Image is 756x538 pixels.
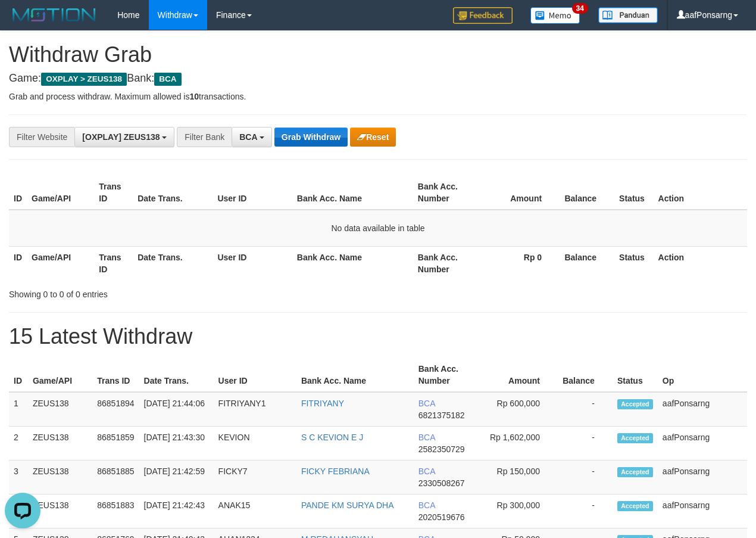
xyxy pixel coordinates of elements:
[301,399,344,408] a: FITRIYANY
[5,5,40,41] button: Open LiveChat chat widget
[189,92,199,101] strong: 10
[232,127,272,147] button: BCA
[9,6,99,24] img: MOTION_logo.png
[560,176,614,210] th: Balance
[480,495,558,528] td: Rp 300,000
[292,176,413,210] th: Bank Acc. Name
[214,461,296,495] td: FICKY7
[530,7,580,24] img: Button%20Memo.svg
[94,246,133,280] th: Trans ID
[658,392,747,427] td: aafPonsarng
[654,246,747,280] th: Action
[480,246,560,280] th: Rp 0
[27,176,94,210] th: Game/API
[480,461,558,495] td: Rp 150,000
[617,467,653,477] span: Accepted
[558,358,613,392] th: Balance
[658,427,747,461] td: aafPonsarng
[350,127,396,147] button: Reset
[617,501,653,511] span: Accepted
[28,461,92,495] td: ZEUS138
[558,495,613,528] td: -
[9,392,28,427] td: 1
[9,91,747,102] p: Grab and process withdraw. Maximum allowed is transactions.
[92,427,139,461] td: 86851859
[213,176,292,210] th: User ID
[613,358,658,392] th: Status
[28,495,92,528] td: ZEUS138
[9,284,306,300] div: Showing 0 to 0 of 0 entries
[480,176,560,210] th: Amount
[92,495,139,528] td: 86851883
[658,358,747,392] th: Op
[301,500,394,510] a: PANDE KM SURYA DHA
[301,433,363,442] a: S C KEVION E J
[418,444,465,454] span: Copy 2582350729 to clipboard
[239,132,257,142] span: BCA
[572,3,588,14] span: 34
[453,7,513,24] img: Feedback.jpg
[598,7,658,23] img: panduan.png
[480,427,558,461] td: Rp 1,602,000
[418,411,465,420] span: Copy 6821375182 to clipboard
[214,427,296,461] td: KEVION
[82,132,160,142] span: [OXPLAY] ZEUS138
[558,427,613,461] td: -
[292,246,413,280] th: Bank Acc. Name
[213,246,292,280] th: User ID
[9,461,28,495] td: 3
[9,210,747,247] td: No data available in table
[28,427,92,461] td: ZEUS138
[94,176,133,210] th: Trans ID
[9,73,747,85] h4: Game: Bank:
[418,512,465,522] span: Copy 2020519676 to clipboard
[614,246,653,280] th: Status
[177,127,232,147] div: Filter Bank
[413,246,480,280] th: Bank Acc. Number
[418,478,465,488] span: Copy 2330508267 to clipboard
[654,176,747,210] th: Action
[154,73,181,86] span: BCA
[617,399,653,409] span: Accepted
[9,127,74,147] div: Filter Website
[9,427,28,461] td: 2
[133,246,213,280] th: Date Trans.
[480,392,558,427] td: Rp 600,000
[139,427,214,461] td: [DATE] 21:43:30
[214,392,296,427] td: FITRIYANY1
[658,461,747,495] td: aafPonsarng
[480,358,558,392] th: Amount
[9,176,27,210] th: ID
[9,43,747,67] h1: Withdraw Grab
[418,467,435,476] span: BCA
[27,246,94,280] th: Game/API
[139,495,214,528] td: [DATE] 21:42:43
[301,467,370,476] a: FICKY FEBRIANA
[658,495,747,528] td: aafPonsarng
[28,392,92,427] td: ZEUS138
[92,358,139,392] th: Trans ID
[414,358,480,392] th: Bank Acc. Number
[9,246,27,280] th: ID
[296,358,414,392] th: Bank Acc. Name
[139,461,214,495] td: [DATE] 21:42:59
[41,73,127,86] span: OXPLAY > ZEUS138
[418,433,435,442] span: BCA
[558,392,613,427] td: -
[418,399,435,408] span: BCA
[617,433,653,443] span: Accepted
[214,495,296,528] td: ANAK15
[92,461,139,495] td: 86851885
[133,176,213,210] th: Date Trans.
[74,127,174,147] button: [OXPLAY] ZEUS138
[558,461,613,495] td: -
[139,392,214,427] td: [DATE] 21:44:06
[418,500,435,510] span: BCA
[614,176,653,210] th: Status
[214,358,296,392] th: User ID
[92,392,139,427] td: 86851894
[560,246,614,280] th: Balance
[9,358,28,392] th: ID
[413,176,480,210] th: Bank Acc. Number
[139,358,214,392] th: Date Trans.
